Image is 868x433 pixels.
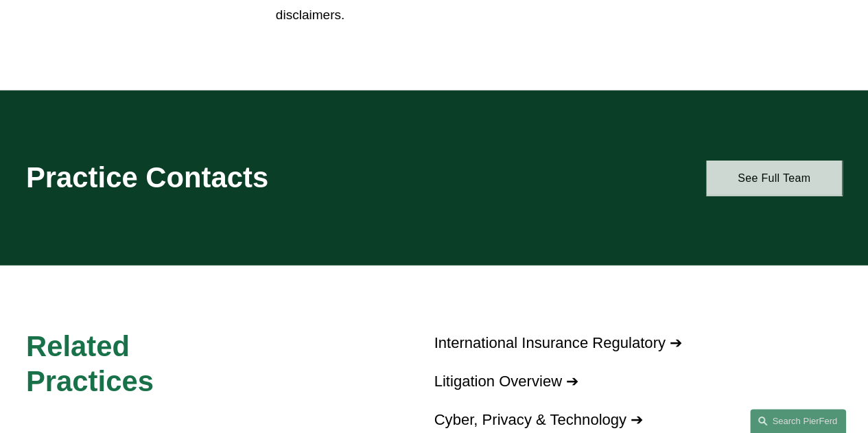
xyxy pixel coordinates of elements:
a: Litigation Overview ➔ [434,373,579,390]
h2: Practice Contacts [26,161,400,196]
a: Cyber, Privacy & Technology ➔ [434,411,644,428]
a: Search this site [750,409,846,433]
a: International Insurance Regulatory ➔ [434,334,682,351]
a: See Full Team [706,161,842,196]
span: Related Practices [26,330,154,397]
